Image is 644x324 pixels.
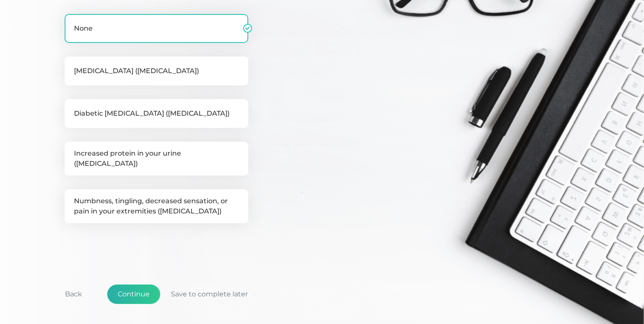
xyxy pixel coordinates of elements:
[65,189,248,223] label: Numbness, tingling, decreased sensation, or pain in your extremities ([MEDICAL_DATA])
[160,284,258,304] button: Save to complete later
[65,14,248,43] label: None
[65,99,248,128] label: Diabetic [MEDICAL_DATA] ([MEDICAL_DATA])
[107,284,160,304] button: Continue
[65,57,248,85] label: [MEDICAL_DATA] ([MEDICAL_DATA])
[65,142,248,176] label: Increased protein in your urine ([MEDICAL_DATA])
[54,284,93,304] button: Back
